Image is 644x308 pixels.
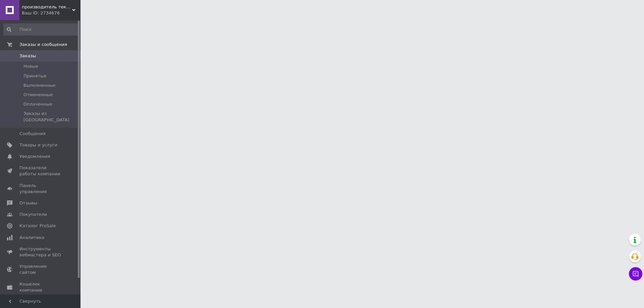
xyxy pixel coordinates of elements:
[19,165,62,177] span: Показатели работы компании
[19,42,67,48] span: Заказы и сообщения
[19,142,57,148] span: Товары и услуги
[629,267,642,281] button: Чат с покупателем
[19,263,62,275] span: Управление сайтом
[22,4,72,10] span: производитель текстиля Luxyart
[23,101,52,107] span: Оплаченные
[19,246,62,258] span: Инструменты вебмастера и SEO
[19,153,50,160] span: Уведомления
[19,281,62,293] span: Кошелек компании
[23,92,53,98] span: Отмененные
[23,73,47,79] span: Принятые
[19,131,46,137] span: Сообщения
[19,183,62,195] span: Панель управления
[19,235,44,241] span: Аналитика
[19,200,37,206] span: Отзывы
[23,82,56,88] span: Выполненные
[22,10,80,16] div: Ваш ID: 2734676
[3,23,79,36] input: Поиск
[19,211,47,218] span: Покупатели
[23,111,78,123] span: Заказы из [GEOGRAPHIC_DATA]
[19,53,36,59] span: Заказы
[23,63,38,69] span: Новые
[19,223,56,229] span: Каталог ProSale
